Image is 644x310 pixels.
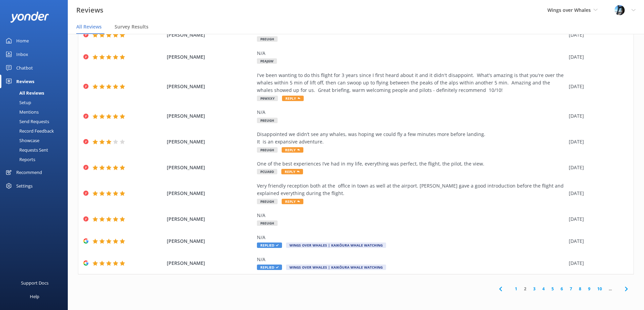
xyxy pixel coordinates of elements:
[569,259,625,267] div: [DATE]
[257,147,278,153] span: P8EUGH
[167,164,254,171] span: [PERSON_NAME]
[4,117,49,126] div: Send Requests
[4,145,48,155] div: Requests Sent
[16,75,34,88] div: Reviews
[30,290,39,303] div: Help
[16,166,42,179] div: Recommend
[4,136,68,145] a: Showcase
[115,23,148,30] span: Survey Results
[286,243,386,248] span: Wings Over Whales | Kaikōura Whale Watching
[257,160,565,168] div: One of the best experiences I’ve had in my life, everything was perfect, the flight, the pilot, t...
[4,107,39,117] div: Mentions
[569,83,625,90] div: [DATE]
[576,286,585,292] a: 8
[257,220,278,226] span: P8EUGH
[10,12,49,23] img: yonder-white-logo.png
[257,256,565,263] div: N/A
[257,265,282,270] span: Replied
[257,96,278,101] span: P9WXXY
[257,234,565,241] div: N/A
[511,286,521,292] a: 1
[569,112,625,120] div: [DATE]
[4,155,68,164] a: Reports
[605,286,615,292] span: ...
[4,98,68,107] a: Setup
[257,72,565,94] div: I've been wanting to do this flight for 3 years since I first heard about it and it didn't disapp...
[4,88,68,98] a: All Reviews
[16,47,28,61] div: Inbox
[282,199,303,204] span: Reply
[530,286,539,292] a: 3
[286,265,386,270] span: Wings Over Whales | Kaikōura Whale Watching
[569,53,625,61] div: [DATE]
[282,147,303,153] span: Reply
[4,145,68,155] a: Requests Sent
[569,237,625,245] div: [DATE]
[167,215,254,223] span: [PERSON_NAME]
[566,286,576,292] a: 7
[76,5,103,16] h3: Reviews
[257,182,565,197] div: Very friendly reception both at the office in town as well at the airport. [PERSON_NAME] gave a g...
[569,190,625,197] div: [DATE]
[4,126,68,136] a: Record Feedback
[539,286,548,292] a: 4
[4,126,54,136] div: Record Feedback
[4,107,68,117] a: Mentions
[615,5,625,15] img: 145-1635463833.jpg
[16,179,33,193] div: Settings
[257,131,565,146] div: Disappointed we didn’t see any whales, was hoping we could fly a few minutes more before landing....
[257,109,565,116] div: N/A
[257,243,282,248] span: Replied
[569,164,625,171] div: [DATE]
[167,190,254,197] span: [PERSON_NAME]
[4,136,39,145] div: Showcase
[257,36,278,42] span: P8EUGH
[257,212,565,219] div: N/A
[569,138,625,146] div: [DATE]
[521,286,530,292] a: 2
[548,286,557,292] a: 5
[167,138,254,146] span: [PERSON_NAME]
[282,96,304,101] span: Reply
[557,286,566,292] a: 6
[594,286,605,292] a: 10
[167,237,254,245] span: [PERSON_NAME]
[257,169,277,174] span: PCUA9D
[4,98,31,107] div: Setup
[257,58,277,64] span: PEAJGW
[21,276,48,290] div: Support Docs
[569,215,625,223] div: [DATE]
[257,118,278,123] span: P8EUGH
[167,112,254,120] span: [PERSON_NAME]
[167,83,254,90] span: [PERSON_NAME]
[257,50,565,57] div: N/A
[16,34,29,47] div: Home
[585,286,594,292] a: 9
[16,61,33,75] div: Chatbot
[76,23,102,30] span: All Reviews
[547,7,591,13] span: Wings over Whales
[569,31,625,39] div: [DATE]
[4,88,44,98] div: All Reviews
[167,31,254,39] span: [PERSON_NAME]
[4,155,35,164] div: Reports
[281,169,303,174] span: Reply
[167,53,254,61] span: [PERSON_NAME]
[257,199,278,204] span: P8EUGH
[167,259,254,267] span: [PERSON_NAME]
[4,117,68,126] a: Send Requests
